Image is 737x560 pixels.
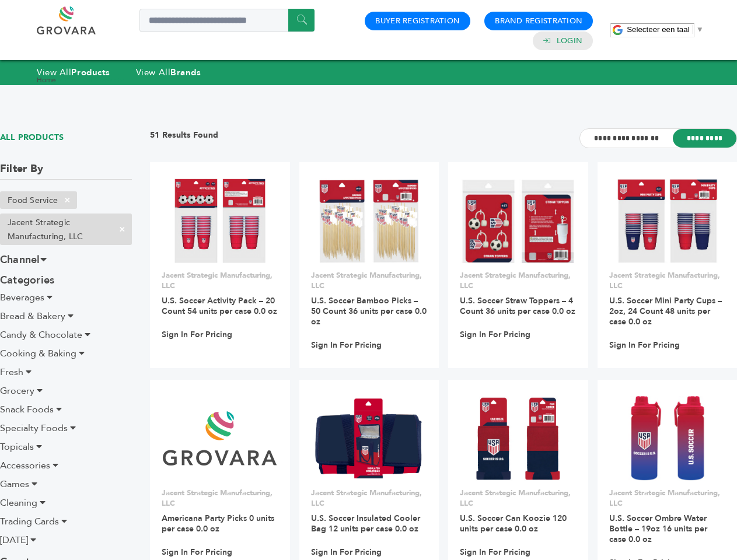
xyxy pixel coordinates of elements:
p: Jacent Strategic Manufacturing, LLC [311,270,428,291]
p: Jacent Strategic Manufacturing, LLC [609,270,726,291]
a: U.S. Soccer Insulated Cooler Bag 12 units per case 0.0 oz [311,513,420,534]
a: Sign In For Pricing [311,340,382,351]
img: Americana Party Picks 0 units per case 0.0 oz [163,411,277,466]
a: Selecteer een taal​ [627,25,704,34]
p: Jacent Strategic Manufacturing, LLC [311,488,428,509]
img: U.S. Soccer Can Koozie 120 units per case 0.0 oz [476,396,560,480]
img: U.S. Soccer Straw Toppers – 4 Count 36 units per case 0.0 oz [461,178,575,262]
a: View All Products [64,75,124,85]
a: U.S. Soccer Can Koozie 120 units per case 0.0 oz [460,513,567,534]
a: Sign In For Pricing [460,547,530,558]
a: Sign In For Pricing [311,547,382,558]
span: ​ [693,25,693,34]
a: U.S. Soccer Bamboo Picks – 50 Count 36 units per case 0.0 oz [311,295,427,327]
p: Jacent Strategic Manufacturing, LLC [162,488,278,509]
a: U.S. Soccer Activity Pack – 20 Count 54 units per case 0.0 oz [162,295,277,317]
a: Americana Party Picks 0 units per case 0.0 oz [162,513,274,534]
p: Jacent Strategic Manufacturing, LLC [162,270,278,291]
a: Login [557,36,582,46]
img: U.S. Soccer Mini Party Cups – 2oz, 24 Count 48 units per case 0.0 oz [617,178,718,262]
img: U.S. Soccer Insulated Cooler Bag 12 units per case 0.0 oz [313,396,424,480]
span: ▼ [696,25,704,34]
span: Selecteer een taal [627,25,689,34]
a: Sign In For Pricing [162,547,232,558]
input: Search a product or brand... [139,9,315,32]
a: Sign In For Pricing [162,330,232,340]
a: Sign In For Pricing [460,330,530,340]
span: × [113,222,132,236]
img: U.S. Soccer Bamboo Picks – 50 Count 36 units per case 0.0 oz [319,178,419,262]
img: U.S. Soccer Activity Pack – 20 Count 54 units per case 0.0 oz [174,178,266,262]
p: Jacent Strategic Manufacturing, LLC [460,488,577,509]
a: Home [37,75,56,85]
span: × [58,193,77,207]
a: Sign In For Pricing [609,340,680,351]
p: Jacent Strategic Manufacturing, LLC [609,488,726,509]
img: U.S. Soccer Ombre Water Bottle – 19oz 16 units per case 0.0 oz [628,396,706,480]
a: U.S. Soccer Straw Toppers – 4 Count 36 units per case 0.0 oz [460,295,575,317]
a: Brand Registration [495,16,582,26]
p: Jacent Strategic Manufacturing, LLC [460,270,577,291]
a: U.S. Soccer Ombre Water Bottle – 19oz 16 units per case 0.0 oz [609,513,707,545]
span: > [58,75,62,85]
a: U.S. Soccer Mini Party Cups – 2oz, 24 Count 48 units per case 0.0 oz [609,295,722,327]
a: Buyer Registration [375,16,460,26]
h3: 51 Results Found [150,129,218,148]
